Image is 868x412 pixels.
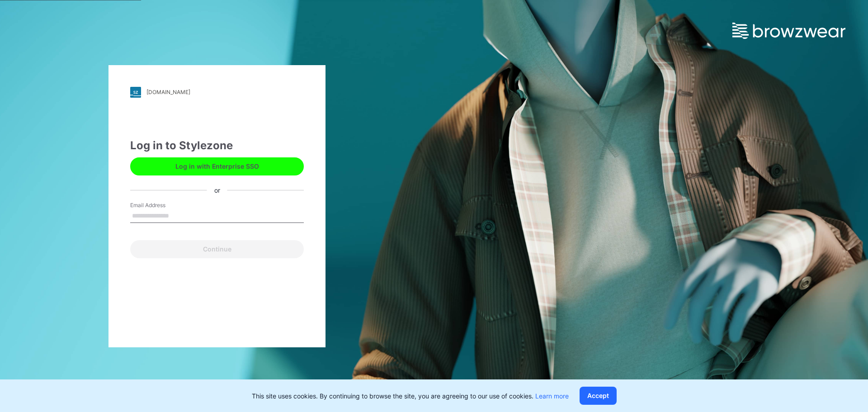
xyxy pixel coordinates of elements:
[207,185,227,195] div: or
[130,87,304,98] a: [DOMAIN_NAME]
[130,157,304,175] button: Log in with Enterprise SSO
[130,201,193,209] label: Email Address
[252,391,569,401] p: This site uses cookies. By continuing to browse the site, you are agreeing to our use of cookies.
[535,392,569,400] a: Learn more
[732,23,845,39] img: browzwear-logo.e42bd6dac1945053ebaf764b6aa21510.svg
[130,137,304,154] div: Log in to Stylezone
[580,387,617,405] button: Accept
[146,89,190,95] div: [DOMAIN_NAME]
[130,87,141,98] img: stylezone-logo.562084cfcfab977791bfbf7441f1a819.svg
